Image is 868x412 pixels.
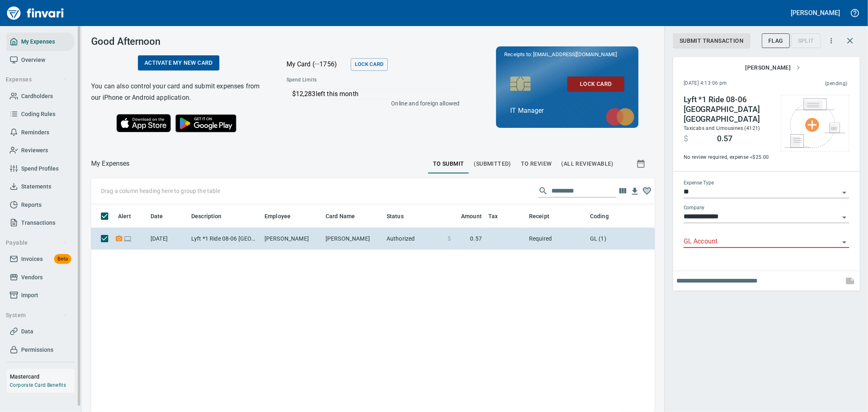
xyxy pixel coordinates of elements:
a: Overview [7,51,74,69]
span: Payable [6,238,67,248]
label: Company [684,206,705,210]
a: Activate my new card [138,55,219,70]
button: Lock Card [567,77,624,92]
a: Data [7,322,74,341]
img: Download on the App Store [116,114,171,132]
p: My Card (···1756) [286,59,348,69]
span: Card Name [326,211,365,221]
button: Show transactions within a particular date range [629,154,655,173]
span: Amount [461,211,482,221]
span: Date [151,211,163,221]
span: Cardholders [21,91,53,101]
span: Lock Card [355,60,384,69]
span: Statements [21,182,51,192]
span: Tax [488,211,498,221]
img: Finvari [5,3,66,23]
span: [DATE] 4:13:06 pm [684,79,776,88]
span: Receipt Required [115,236,123,241]
span: Spend Limits [286,76,387,84]
button: Download Table [629,185,641,197]
span: Amount [450,211,482,221]
nav: breadcrumb [91,159,130,169]
a: Import [7,286,74,305]
h5: [PERSON_NAME] [791,9,840,17]
h6: You can also control your card and submit expenses from our iPhone or Android application. [91,81,266,103]
button: Flag [762,33,790,48]
p: Drag a column heading here to group the table [101,187,220,195]
button: Expenses [2,72,70,87]
button: [PERSON_NAME] [789,7,842,19]
span: To Submit [433,159,464,169]
td: [PERSON_NAME] [322,228,383,250]
a: Coding Rules [7,105,74,123]
span: Alert [118,211,131,221]
span: Coding [590,211,619,221]
p: My Expenses [91,159,130,169]
span: Lock Card [574,79,618,89]
td: Authorized [383,228,444,250]
p: $12,283 left this month [292,89,459,99]
span: Invoices [21,254,43,264]
span: Card Name [326,211,355,221]
h4: Lyft *1 Ride 08-06 [GEOGRAPHIC_DATA] [GEOGRAPHIC_DATA] [684,95,773,124]
span: Tax [488,211,508,221]
span: Data [21,327,33,337]
span: [EMAIL_ADDRESS][DOMAIN_NAME] [532,50,618,58]
span: (Submitted) [474,159,511,169]
span: Beta [54,254,71,264]
a: Corporate Card Benefits [10,382,66,388]
a: Cardholders [7,87,74,105]
button: Open [839,212,850,223]
span: Vendors [21,272,43,283]
span: This records your note into the expense [840,271,860,291]
span: Expenses [6,75,67,85]
span: My Expenses [21,37,55,47]
span: Submit Transaction [680,36,743,46]
span: Reviewers [21,145,48,156]
a: Reviewers [7,141,74,160]
img: Select file [785,99,846,148]
span: Spend Profiles [21,164,59,174]
span: This charge has not been settled by the merchant yet. This usually takes a couple of days but in ... [776,80,848,88]
button: Submit Transaction [673,33,750,48]
a: Vendors [7,268,74,287]
span: Online transaction [123,236,132,241]
p: Online and foreign allowed [280,99,460,107]
label: Expense Type [684,181,714,186]
span: Date [151,211,174,221]
span: Employee [265,211,291,221]
h6: Mastercard [10,372,74,381]
span: Description [191,211,232,221]
span: [PERSON_NAME] [745,63,800,73]
td: GL (1) [587,228,790,250]
span: Activate my new card [144,58,213,68]
h3: Good Afternoon [91,36,266,47]
span: No review required, expense < $25.00 [684,153,773,162]
a: Spend Profiles [7,160,74,178]
span: To Review [521,159,552,169]
span: Import [21,290,38,300]
span: Coding Rules [21,109,55,119]
button: Payable [2,235,70,250]
span: Taxicabs and Limousines (4121) [684,125,760,131]
button: System [2,308,70,323]
a: Transactions [7,214,74,232]
span: Overview [21,55,45,65]
button: Open [839,237,850,248]
button: Lock Card [351,58,388,71]
p: IT Manager [510,106,624,116]
button: Choose columns to display [617,185,629,197]
span: Description [191,211,222,221]
span: Alert [118,211,142,221]
span: 0.57 [470,234,482,243]
a: Permissions [7,341,74,359]
p: Receipts to: [504,50,630,59]
span: $ [448,234,451,243]
span: System [6,310,67,320]
td: [PERSON_NAME] [261,228,322,250]
button: Open [839,187,850,198]
span: Reports [21,200,42,210]
span: Status [387,211,404,221]
img: mastercard.svg [602,104,638,130]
